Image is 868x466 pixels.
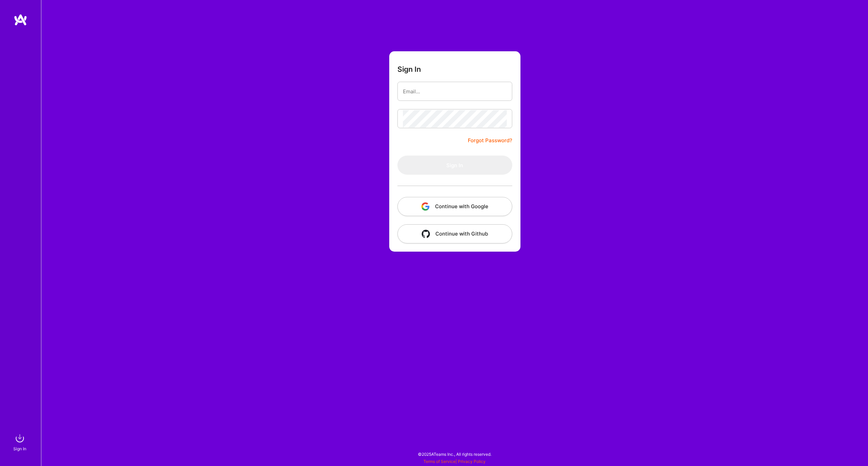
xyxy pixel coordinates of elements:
[468,136,512,145] a: Forgot Password?
[403,83,507,100] input: Email...
[13,431,27,445] img: sign in
[458,459,486,464] a: Privacy Policy
[422,230,430,238] img: icon
[421,202,430,211] img: icon
[397,156,512,175] button: Sign In
[397,197,512,216] button: Continue with Google
[423,459,456,464] a: Terms of Service
[14,431,27,452] a: sign inSign In
[397,65,421,74] h3: Sign In
[423,459,486,464] span: |
[41,445,868,463] div: © 2025 ATeams Inc., All rights reserved.
[13,445,26,452] div: Sign In
[397,224,512,243] button: Continue with Github
[14,14,27,26] img: logo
